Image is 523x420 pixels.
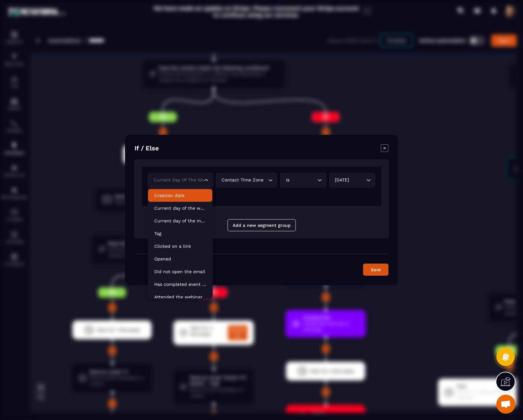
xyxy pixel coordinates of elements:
p: Opened [154,256,206,262]
button: Save [363,264,388,276]
p: Current day of the week [154,205,206,211]
input: Search for option [266,177,267,184]
div: Search for option [216,173,277,187]
div: Search for option [329,173,375,187]
span: Is [284,177,315,184]
h4: If / Else [135,144,159,153]
input: Search for option [152,177,202,184]
p: Attended the webinar [154,294,206,300]
p: Did not open the email [154,268,206,275]
span: Contact time zone [220,177,266,184]
button: Add a new segment group [228,219,296,231]
p: Creation date [154,192,206,199]
a: Open chat [496,395,515,414]
span: [DATE] [334,177,364,184]
div: Search for option [280,173,326,187]
p: Has completed event booking [154,281,206,287]
p: Tag [154,230,206,237]
div: Search for option [148,173,213,187]
input: Search for option [364,177,365,184]
p: Current day of the month [154,218,206,224]
p: Clicked on a link [154,243,206,249]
